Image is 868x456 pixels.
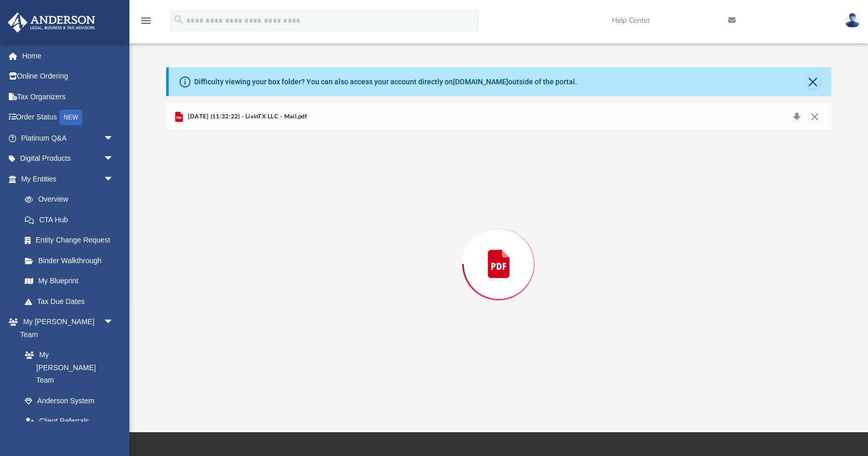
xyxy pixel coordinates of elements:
[7,169,129,189] a: My Entitiesarrow_drop_down
[104,148,124,170] span: arrow_drop_down
[14,209,129,230] a: CTA Hub
[194,77,577,87] div: Difficulty viewing your box folder? You can also access your account directly on outside of the p...
[166,103,831,398] div: Preview
[5,12,98,33] img: Anderson Advisors Platinum Portal
[173,14,184,25] i: search
[104,128,124,149] span: arrow_drop_down
[14,411,124,432] a: Client Referrals
[60,110,82,125] div: NEW
[104,169,124,190] span: arrow_drop_down
[806,74,820,89] button: Close
[14,250,129,271] a: Binder Walkthrough
[7,148,129,169] a: Digital Productsarrow_drop_down
[14,271,124,292] a: My Blueprint
[845,13,860,28] img: User Pic
[7,128,129,148] a: Platinum Q&Aarrow_drop_down
[14,390,124,411] a: Anderson System
[104,312,124,333] span: arrow_drop_down
[7,107,129,128] a: Order StatusNEW
[185,112,306,121] span: [DATE] (11:32:22) - LivinTX LLC - Mail.pdf
[805,110,824,124] button: Close
[140,14,152,27] i: menu
[14,291,129,312] a: Tax Due Dates
[7,66,129,87] a: Online Ordering
[7,86,129,107] a: Tax Organizers
[140,20,152,27] a: menu
[7,45,129,66] a: Home
[787,110,806,124] button: Download
[14,189,129,210] a: Overview
[7,312,124,345] a: My [PERSON_NAME] Teamarrow_drop_down
[14,345,119,391] a: My [PERSON_NAME] Team
[14,230,129,251] a: Entity Change Request
[453,78,508,86] a: [DOMAIN_NAME]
